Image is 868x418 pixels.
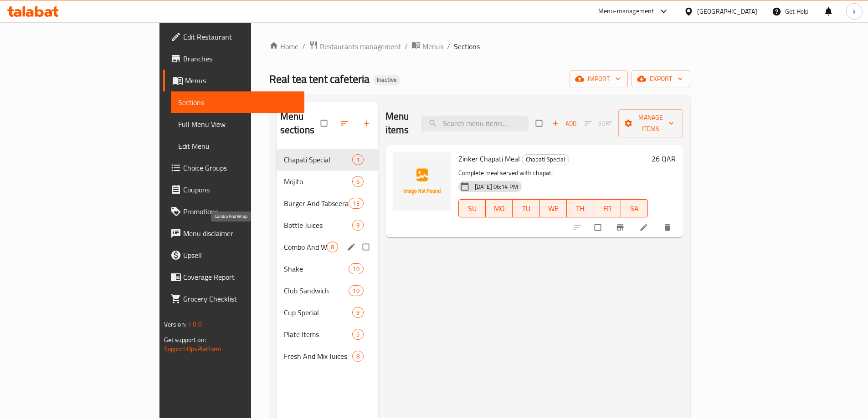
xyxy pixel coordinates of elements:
[178,97,297,108] span: Sections
[277,214,378,236] div: Bottle Juices9
[489,202,509,215] span: MO
[178,141,297,151] span: Edit Menu
[544,202,563,215] span: WE
[327,242,338,252] div: items
[353,221,363,230] span: 9
[349,265,363,273] span: 10
[598,6,654,17] div: Menu-management
[570,71,628,87] button: import
[657,217,679,237] button: delete
[393,152,451,211] img: Zinker Chapati Meal
[349,198,363,209] div: items
[334,113,356,133] span: Sort sections
[269,40,691,52] nav: breadcrumb
[188,318,202,330] span: 1.0.0
[458,199,486,217] button: SU
[352,220,364,231] div: items
[163,70,304,91] a: Menus
[171,91,304,113] a: Sections
[550,116,579,131] span: Add item
[163,266,304,288] a: Coverage Report
[639,73,683,85] span: export
[284,285,349,296] span: Club Sandwich
[183,162,297,173] span: Choice Groups
[411,40,443,52] a: Menus
[486,199,513,217] button: MO
[163,48,304,70] a: Branches
[309,40,401,52] a: Restaurants management
[277,149,378,171] div: Chapati Special1
[284,242,327,252] span: Combo And Wrap
[284,263,349,274] div: Shake
[277,323,378,345] div: Plate Items5
[183,272,297,282] span: Coverage Report
[277,145,378,371] nav: Menu sections
[185,75,297,86] span: Menus
[163,222,304,244] a: Menu disclaimer
[632,71,690,87] button: export
[183,53,297,64] span: Branches
[353,156,363,164] span: 1
[594,199,621,217] button: FR
[405,41,408,52] li: /
[284,351,352,362] span: Fresh And Mix Juices
[320,41,401,52] span: Restaurants management
[454,41,480,52] span: Sections
[618,109,683,137] button: Manage items
[284,176,352,187] span: Mojito
[352,154,364,165] div: items
[373,76,401,84] span: Inactive
[353,308,363,317] span: 9
[385,110,411,137] h2: Menu items
[352,176,364,187] div: items
[447,41,450,52] li: /
[183,206,297,217] span: Promotions
[522,154,569,165] span: Chapati Special
[284,154,352,165] span: Chapati Special
[183,228,297,239] span: Menu disclaimer
[589,219,608,236] span: Select to update
[353,177,363,186] span: 6
[163,157,304,179] a: Choice Groups
[458,152,520,166] span: Zinker Chapati Meal
[356,113,378,133] button: Add section
[269,69,370,89] span: Real tea tent cafeteria
[163,288,304,310] a: Grocery Checklist
[471,182,522,191] span: [DATE] 06:14 PM
[579,116,618,131] span: Select section first
[522,154,569,165] div: Chapati Special
[353,330,363,339] span: 5
[570,202,590,215] span: TH
[277,302,378,323] div: Cup Special9
[462,202,482,215] span: SU
[183,250,297,261] span: Upsell
[277,280,378,302] div: Club Sandwich10
[277,345,378,367] div: Fresh And Mix Juices8
[277,236,378,258] div: Combo And Wrap8edit
[327,243,338,252] span: 8
[610,217,632,237] button: Branch-specific-item
[421,116,529,131] input: search
[183,293,297,304] span: Grocery Checklist
[625,202,644,215] span: SA
[598,202,617,215] span: FR
[284,307,352,318] span: Cup Special
[163,201,304,222] a: Promotions
[277,258,378,280] div: Shake10
[284,220,352,231] span: Bottle Juices
[164,334,206,346] span: Get support on:
[284,329,352,340] span: Plate Items
[349,199,363,208] span: 13
[626,112,676,135] span: Manage items
[183,31,297,42] span: Edit Restaurant
[513,199,539,217] button: TU
[639,223,650,232] a: Edit menu item
[550,116,579,131] button: Add
[171,135,304,157] a: Edit Menu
